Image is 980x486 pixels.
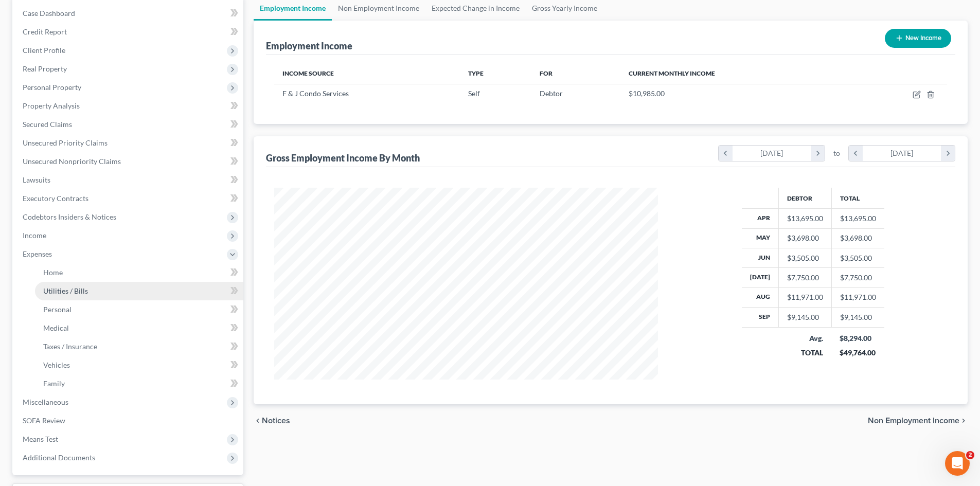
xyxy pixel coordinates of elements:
span: Codebtors Insiders & Notices [23,212,116,221]
td: $3,505.00 [831,248,884,267]
th: Aug [742,287,779,307]
span: Client Profile [23,46,65,55]
span: Utilities / Bills [43,286,88,295]
div: Gross Employment Income By Month [266,152,420,164]
span: Medical [43,323,69,332]
span: to [833,148,840,158]
span: Expenses [23,249,52,258]
a: Lawsuits [14,171,243,189]
i: chevron_left [719,146,733,161]
span: Credit Report [23,27,67,36]
span: Vehicles [43,361,70,369]
span: Miscellaneous [23,398,68,406]
div: $3,698.00 [787,233,823,243]
span: 2 [966,451,974,459]
div: $13,695.00 [787,213,823,224]
span: Taxes / Insurance [43,342,97,351]
button: New Income [885,29,951,48]
span: Family [43,379,65,388]
a: Family [35,374,243,393]
a: Unsecured Nonpriority Claims [14,152,243,171]
div: $8,294.00 [840,333,876,344]
span: Debtor [540,89,563,98]
span: Non Employment Income [868,417,959,425]
a: Utilities / Bills [35,282,243,300]
span: Executory Contracts [23,194,88,203]
a: Medical [35,319,243,337]
span: SOFA Review [23,416,65,425]
td: $11,971.00 [831,287,884,307]
div: [DATE] [863,146,941,161]
span: Type [468,69,484,77]
div: [DATE] [733,146,811,161]
span: Personal Property [23,83,81,92]
a: Personal [35,300,243,319]
a: Case Dashboard [14,4,243,23]
span: F & J Condo Services [282,89,349,98]
span: Lawsuits [23,175,50,184]
td: $9,145.00 [831,308,884,327]
i: chevron_left [254,417,262,425]
th: Apr [742,209,779,228]
div: $9,145.00 [787,312,823,322]
span: Notices [262,417,290,425]
span: Income Source [282,69,334,77]
div: $7,750.00 [787,273,823,283]
span: Case Dashboard [23,9,75,17]
span: Unsecured Nonpriority Claims [23,157,121,166]
i: chevron_right [811,146,825,161]
th: Total [831,188,884,208]
span: For [540,69,553,77]
div: Employment Income [266,40,352,52]
a: Home [35,263,243,282]
span: Current Monthly Income [629,69,715,77]
i: chevron_right [959,417,968,425]
a: Taxes / Insurance [35,337,243,356]
span: Personal [43,305,72,314]
a: Unsecured Priority Claims [14,134,243,152]
span: Home [43,268,63,277]
th: [DATE] [742,268,779,287]
a: Credit Report [14,23,243,41]
span: Means Test [23,435,58,443]
td: $7,750.00 [831,268,884,287]
div: $3,505.00 [787,253,823,263]
span: Unsecured Priority Claims [23,138,108,147]
a: Executory Contracts [14,189,243,208]
span: Additional Documents [23,453,95,462]
a: SOFA Review [14,411,243,430]
span: Income [23,231,46,240]
a: Property Analysis [14,97,243,115]
button: chevron_left Notices [254,417,290,425]
th: Jun [742,248,779,267]
span: $10,985.00 [629,89,665,98]
th: May [742,228,779,248]
span: Real Property [23,64,67,73]
a: Secured Claims [14,115,243,134]
a: Vehicles [35,356,243,374]
iframe: Intercom live chat [945,451,970,476]
div: $49,764.00 [840,348,876,358]
i: chevron_right [941,146,955,161]
td: $13,695.00 [831,209,884,228]
span: Secured Claims [23,120,72,129]
span: Property Analysis [23,101,80,110]
th: Sep [742,308,779,327]
span: Self [468,89,480,98]
div: $11,971.00 [787,292,823,302]
button: Non Employment Income chevron_right [868,417,968,425]
th: Debtor [778,188,831,208]
td: $3,698.00 [831,228,884,248]
i: chevron_left [849,146,863,161]
div: Avg. [787,333,823,344]
div: TOTAL [787,348,823,358]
